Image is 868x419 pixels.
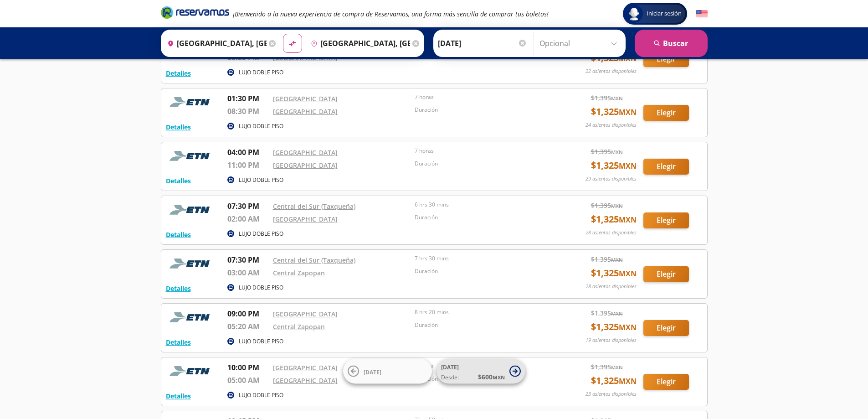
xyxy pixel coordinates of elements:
small: MXN [611,310,623,317]
button: Elegir [643,266,689,282]
p: 7 horas [415,147,552,155]
p: Duración [415,160,552,168]
p: Duración [415,267,552,275]
button: Detalles [166,122,191,132]
img: RESERVAMOS [166,362,216,380]
span: $ 1,395 [591,362,623,372]
p: 05:20 AM [227,321,268,332]
img: RESERVAMOS [166,254,216,273]
span: $ 1,395 [591,308,623,318]
i: Brand Logo [161,5,229,19]
button: English [696,8,708,20]
p: 7 hrs 30 mins [415,254,552,263]
small: MXN [619,376,637,386]
p: LUJO DOBLE PISO [239,337,283,346]
span: $ 1,325 [591,105,637,119]
button: Elegir [643,105,689,121]
a: [GEOGRAPHIC_DATA] [273,53,338,62]
span: [DATE] [441,363,459,371]
small: MXN [611,95,623,102]
small: MXN [611,256,623,263]
small: MXN [611,202,623,209]
span: $ 1,325 [591,212,637,226]
p: 28 asientos disponibles [586,229,637,237]
p: 09:00 PM [227,308,268,319]
p: Duración [415,321,552,329]
span: $ 1,325 [591,320,637,334]
a: Central Zapopan [273,269,325,277]
button: [DATE] [343,359,432,384]
p: 04:00 PM [227,147,268,158]
span: Iniciar sesión [643,9,685,18]
a: [GEOGRAPHIC_DATA] [273,215,338,223]
p: LUJO DOBLE PISO [239,122,283,130]
img: RESERVAMOS [166,201,216,219]
a: Central del Sur (Taxqueña) [273,202,355,211]
a: [GEOGRAPHIC_DATA] [273,376,338,385]
p: Duración [415,106,552,114]
button: Detalles [166,68,191,78]
p: 01:30 PM [227,93,268,104]
a: [GEOGRAPHIC_DATA] [273,310,338,318]
p: 07:30 PM [227,201,268,212]
p: 08:30 PM [227,106,268,117]
span: $ 1,325 [591,374,637,388]
p: 07:30 PM [227,254,268,265]
p: 29 asientos disponibles [586,175,637,183]
p: LUJO DOBLE PISO [239,176,283,184]
span: $ 1,395 [591,93,623,103]
span: $ 1,395 [591,254,623,264]
a: [GEOGRAPHIC_DATA] [273,148,338,157]
p: 24 asientos disponibles [586,121,637,129]
a: [GEOGRAPHIC_DATA] [273,363,338,372]
span: [DATE] [364,368,381,376]
small: MXN [611,364,623,371]
button: [DATE]Desde:$600MXN [437,359,525,384]
input: Buscar Destino [307,32,410,55]
p: 6 hrs 30 mins [415,201,552,209]
p: Duración [415,213,552,222]
span: Desde: [441,373,459,382]
p: LUJO DOBLE PISO [239,284,283,292]
input: Buscar Origen [164,32,267,55]
button: Elegir [643,320,689,336]
p: LUJO DOBLE PISO [239,391,283,399]
em: ¡Bienvenido a la nueva experiencia de compra de Reservamos, una forma más sencilla de comprar tus... [233,10,549,18]
p: 28 asientos disponibles [586,283,637,290]
button: Buscar [635,30,708,57]
span: $ 1,395 [591,201,623,210]
small: MXN [619,322,637,332]
p: 03:00 AM [227,267,268,278]
p: 10:00 PM [227,362,268,373]
span: $ 1,395 [591,147,623,156]
button: Elegir [643,159,689,175]
small: MXN [619,161,637,171]
a: [GEOGRAPHIC_DATA] [273,107,338,116]
img: RESERVAMOS [166,308,216,326]
button: Detalles [166,176,191,186]
span: $ 1,325 [591,266,637,280]
p: 22 asientos disponibles [586,67,637,75]
a: Central del Sur (Taxqueña) [273,256,355,264]
button: Detalles [166,337,191,347]
input: Opcional [539,32,621,55]
button: Detalles [166,230,191,239]
p: 19 asientos disponibles [586,336,637,344]
p: 8 hrs 20 mins [415,308,552,316]
p: LUJO DOBLE PISO [239,230,283,238]
p: 23 asientos disponibles [586,390,637,398]
p: 02:00 AM [227,213,268,224]
button: Elegir [643,212,689,228]
a: Brand Logo [161,5,229,22]
img: RESERVAMOS [166,93,216,111]
a: [GEOGRAPHIC_DATA] [273,161,338,170]
button: Detalles [166,284,191,293]
img: RESERVAMOS [166,147,216,165]
small: MXN [619,269,637,279]
small: MXN [619,215,637,225]
span: $ 1,325 [591,159,637,172]
small: MXN [493,374,505,381]
a: [GEOGRAPHIC_DATA] [273,94,338,103]
small: MXN [619,107,637,117]
span: $ 600 [478,372,505,382]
